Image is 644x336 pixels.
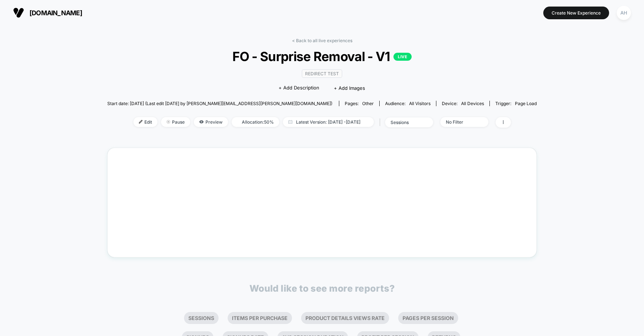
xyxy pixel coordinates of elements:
li: Product Details Views Rate [301,312,389,324]
span: Latest Version: [DATE] - [DATE] [283,117,374,127]
span: Edit [133,117,157,127]
span: + Add Description [279,84,319,92]
div: No Filter [446,119,475,125]
button: AH [615,5,633,20]
span: + Add Images [334,85,365,91]
span: Preview [194,117,228,127]
span: [DOMAIN_NAME] [29,9,82,17]
img: end [167,120,170,124]
span: Redirect Test [302,69,342,78]
span: all devices [461,101,484,106]
div: Pages: [345,101,374,106]
div: Audience: [385,101,431,106]
p: Would like to see more reports? [249,283,395,294]
span: | [377,117,385,128]
li: Pages Per Session [398,312,458,324]
button: [DOMAIN_NAME] [11,7,84,19]
div: Trigger: [495,101,537,106]
li: Sessions [184,312,219,324]
img: edit [139,120,143,124]
a: < Back to all live experiences [292,38,352,43]
li: Items Per Purchase [228,312,292,324]
span: Page Load [515,101,537,106]
span: All Visitors [409,101,431,106]
span: Device: [436,101,489,106]
div: sessions [391,120,420,125]
button: Create New Experience [543,7,609,19]
p: LIVE [393,53,412,61]
img: Visually logo [13,7,24,18]
span: other [362,101,374,106]
span: Allocation: 50% [232,117,279,127]
span: Start date: [DATE] (Last edit [DATE] by [PERSON_NAME][EMAIL_ADDRESS][PERSON_NAME][DOMAIN_NAME]) [107,101,332,106]
img: calendar [288,120,292,124]
span: Pause [161,117,190,127]
div: AH [617,6,631,20]
span: FO - Surprise Removal - V1 [129,49,515,64]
